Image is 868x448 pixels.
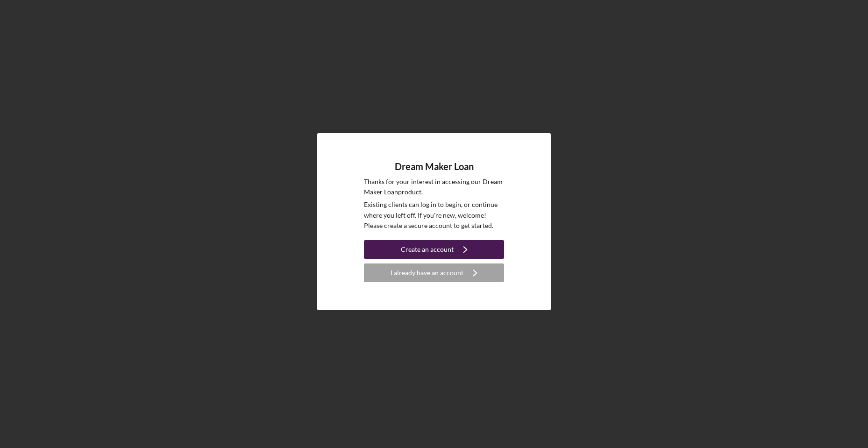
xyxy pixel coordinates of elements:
[401,240,454,259] div: Create an account
[364,240,504,259] button: Create an account
[364,240,504,261] a: Create an account
[364,177,504,198] p: Thanks for your interest in accessing our Dream Maker Loan product.
[364,263,504,282] button: I already have an account
[391,263,463,282] div: I already have an account
[364,199,504,231] p: Existing clients can log in to begin, or continue where you left off. If you're new, welcome! Ple...
[395,161,474,172] h4: Dream Maker Loan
